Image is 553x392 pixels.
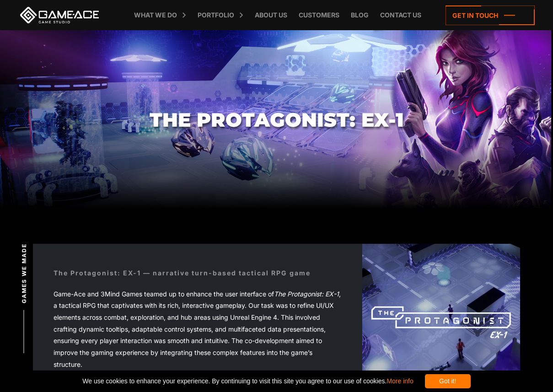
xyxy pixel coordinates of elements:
[82,374,413,388] span: We use cookies to enhance your experience. By continuing to visit this site you agree to our use ...
[446,5,535,25] a: Get in touch
[54,268,311,278] div: The Protagonist: EX-1 — narrative turn-based tactical RPG game
[387,377,413,385] a: More info
[20,243,28,303] span: Games we made
[274,290,339,298] em: The Protagonist: EX-1
[54,290,341,368] span: Game-Ace and 3Mind Games teamed up to enhance the user interface of , a tactical RPG that captiva...
[150,109,404,131] h1: The Protagonist: EX-1
[425,374,471,388] div: Got it!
